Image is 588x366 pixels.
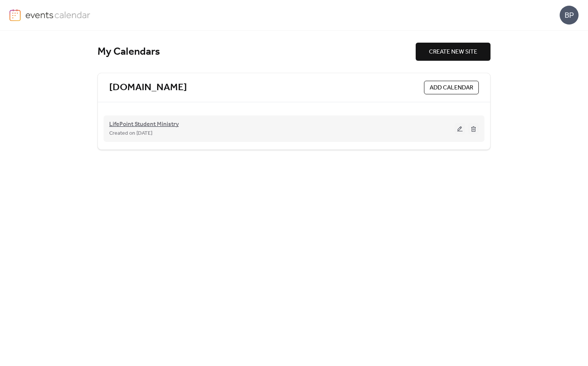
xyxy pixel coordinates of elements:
[9,9,21,21] img: logo
[109,122,179,127] a: LifePoint Student Ministry
[416,43,491,61] button: CREATE NEW SITE
[424,81,479,94] button: ADD CALENDAR
[429,48,477,57] span: CREATE NEW SITE
[109,82,187,94] a: [DOMAIN_NAME]
[25,9,91,20] img: logo-type
[560,6,579,25] div: BP
[109,129,152,138] span: Created on [DATE]
[109,120,179,129] span: LifePoint Student Ministry
[430,83,473,92] span: ADD CALENDAR
[97,45,416,58] div: My Calendars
